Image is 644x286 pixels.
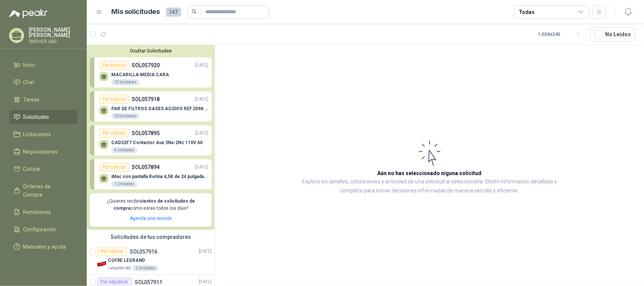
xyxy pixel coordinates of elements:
[23,182,71,199] span: Órdenes de Compra
[378,169,482,177] h3: Aún no has seleccionado niguna solicitud
[111,79,140,85] div: 15 Unidades
[111,72,169,77] p: MACARILLA MEDIA CARA
[9,222,78,237] a: Configuración
[23,225,57,234] span: Configuración
[94,198,207,212] p: ¿Quieres recibir como estas todos los días?
[9,145,78,159] a: Negociaciones
[111,174,208,179] p: iMac con pantalla Retina 4,5K de 24 pulgadas M4
[132,95,160,103] p: SOL057918
[9,9,48,18] img: Logo peakr
[87,244,215,275] a: Por cotizarSOL057916[DATE] Company LogoCOFRE LEGRANDLafayette SAS2 Unidades
[9,205,78,219] a: Remisiones
[111,147,137,153] div: 4 Unidades
[23,130,51,138] span: Licitaciones
[538,28,584,40] div: 1 - 50 de 245
[132,265,158,271] div: 2 Unidades
[111,181,137,187] div: 1 Unidades
[90,48,212,54] button: Ocultar Solicitudes
[9,127,78,141] a: Licitaciones
[23,95,40,104] span: Tareas
[192,9,197,14] span: search
[90,91,212,121] a: Por cotizarSOL057918[DATE] PAR DE FILTROS GASES ACIDOS REF.2096 3M20 Unidades
[99,163,129,172] div: Por cotizar
[23,61,35,69] span: Inicio
[9,179,78,202] a: Órdenes de Compra
[132,61,160,69] p: SOL057920
[99,95,129,104] div: Por cotizar
[195,164,208,171] p: [DATE]
[23,148,58,156] span: Negociaciones
[9,240,78,254] a: Manuales y ayuda
[9,92,78,107] a: Tareas
[135,280,162,285] p: SOL057911
[29,39,78,44] p: SINDHER SAS
[199,278,212,286] p: [DATE]
[90,159,212,189] a: Por cotizarSOL057894[DATE] iMac con pantalla Retina 4,5K de 24 pulgadas M41 Unidades
[23,243,66,251] span: Manuales y ayuda
[23,113,49,121] span: Solicitudes
[23,78,35,86] span: Chat
[590,27,635,42] button: No Leídos
[9,162,78,176] a: Cotizar
[97,259,106,268] img: Company Logo
[112,6,160,17] h1: Mis solicitudes
[132,129,160,137] p: SOL057895
[199,248,212,255] p: [DATE]
[130,249,157,254] p: SOL057916
[9,58,78,72] a: Inicio
[108,257,145,264] p: COFRE LEGRAND
[29,27,78,38] p: [PERSON_NAME] [PERSON_NAME]
[90,57,212,88] a: Por cotizarSOL057920[DATE] MACARILLA MEDIA CARA15 Unidades
[97,247,127,256] div: Por cotizar
[9,110,78,124] a: Solicitudes
[114,198,195,211] b: cientos de solicitudes de compra
[87,230,215,244] div: Solicitudes de tus compradores
[290,177,569,195] p: Explora los detalles, cotizaciones y actividad de una solicitud al seleccionarla. Obtén informaci...
[195,96,208,103] p: [DATE]
[132,163,160,171] p: SOL057894
[23,165,41,173] span: Cotizar
[99,129,129,138] div: Por cotizar
[166,8,181,17] span: 147
[130,216,172,221] a: Agenda una reunión
[23,208,51,216] span: Remisiones
[195,130,208,137] p: [DATE]
[87,45,215,230] div: Ocultar SolicitudesPor cotizarSOL057920[DATE] MACARILLA MEDIA CARA15 UnidadesPor cotizarSOL057918...
[108,265,131,271] p: Lafayette SAS
[111,106,208,111] p: PAR DE FILTROS GASES ACIDOS REF.2096 3M
[99,61,129,70] div: Por cotizar
[195,62,208,69] p: [DATE]
[519,8,535,16] div: Todas
[90,125,212,155] a: Por cotizarSOL057895[DATE] CAD32F7 Contactor Aux 3Na-2Nc 110V 604 Unidades
[111,113,140,119] div: 20 Unidades
[9,75,78,89] a: Chat
[111,140,203,145] p: CAD32F7 Contactor Aux 3Na-2Nc 110V 60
